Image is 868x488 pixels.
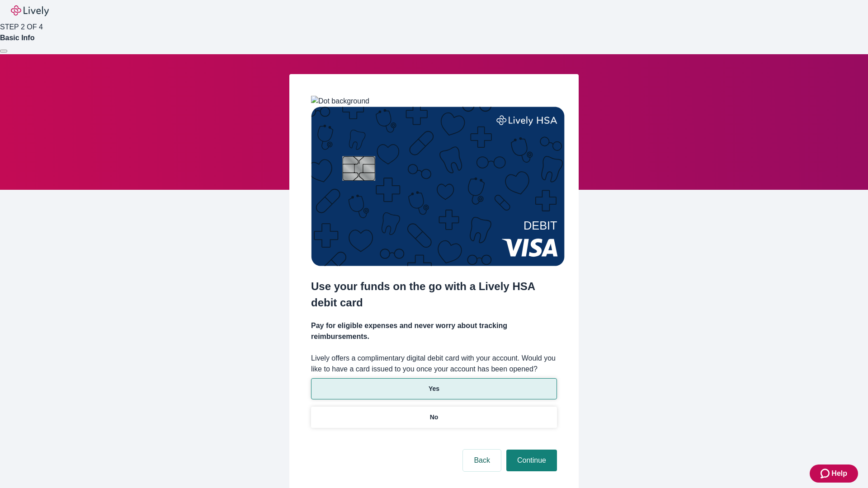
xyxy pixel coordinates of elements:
[311,278,557,311] h2: Use your funds on the go with a Lively HSA debit card
[311,378,557,399] button: Yes
[463,450,501,471] button: Back
[311,353,557,375] label: Lively offers a complimentary digital debit card with your account. Would you like to have a card...
[11,5,49,16] img: Lively
[311,320,557,342] h4: Pay for eligible expenses and never worry about tracking reimbursements.
[831,468,847,479] span: Help
[311,107,565,266] img: Debit card
[506,450,557,471] button: Continue
[311,96,369,107] img: Dot background
[821,468,831,479] svg: Zendesk support icon
[430,413,439,422] p: No
[429,384,439,394] p: Yes
[810,465,858,483] button: Zendesk support iconHelp
[311,407,557,428] button: No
